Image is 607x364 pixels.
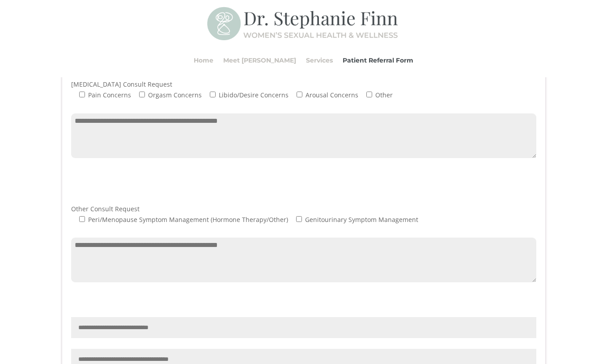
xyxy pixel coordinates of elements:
[79,92,85,97] input: Pain Concerns
[86,91,131,99] span: Pain Concerns
[304,91,358,99] span: Arousal Concerns
[79,216,85,222] input: Peri/Menopause Symptom Management (Hormone Therapy/Other)
[296,216,302,222] input: Genitourinary Symptom Management
[71,193,536,227] div: Other Consult Request
[366,92,372,97] input: Other
[210,92,216,97] input: Libido/Desire Concerns
[306,43,333,77] a: Services
[217,91,289,99] span: Libido/Desire Concerns
[303,215,418,224] span: Genitourinary Symptom Management
[374,91,393,99] span: Other
[343,43,413,77] a: Patient Referral Form
[223,43,296,77] a: Meet [PERSON_NAME]
[194,43,213,77] a: Home
[146,91,202,99] span: Orgasm Concerns
[71,69,536,103] div: [MEDICAL_DATA] Consult Request
[139,92,145,97] input: Orgasm Concerns
[86,215,288,224] span: Peri/Menopause Symptom Management (Hormone Therapy/Other)
[297,92,302,97] input: Arousal Concerns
